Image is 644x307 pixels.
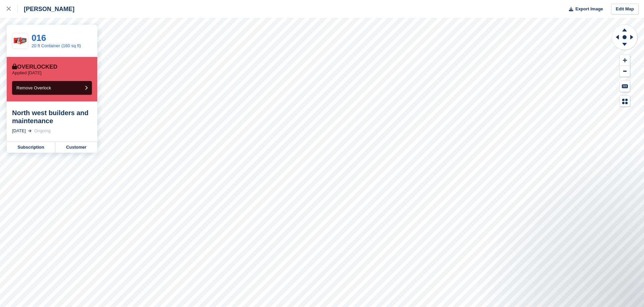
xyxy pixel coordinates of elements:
span: Remove Overlock [16,85,51,90]
div: Ongoing [34,128,51,134]
div: Overlocked [12,64,57,70]
p: Applied [DATE] [12,70,42,76]
img: arrow-right-light-icn-cde0832a797a2874e46488d9cf13f60e5c3a73dbe684e267c42b8395dfbc2abf.svg [28,130,32,132]
div: [PERSON_NAME] [18,5,74,13]
div: North west builders and maintenance [12,109,92,125]
a: 20 ft Container (160 sq ft) [32,43,81,48]
span: Export Image [575,6,603,12]
button: Zoom Out [620,66,630,77]
button: Remove Overlock [12,81,92,95]
a: Edit Map [611,4,639,15]
div: [DATE] [12,128,26,134]
a: 016 [32,33,46,43]
img: 20ftContainerDiagram.jpg [12,36,28,46]
button: Keyboard Shortcuts [620,81,630,92]
button: Zoom In [620,55,630,66]
a: Customer [55,142,97,153]
button: Map Legend [620,96,630,107]
button: Export Image [565,4,603,15]
a: Subscription [7,142,55,153]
